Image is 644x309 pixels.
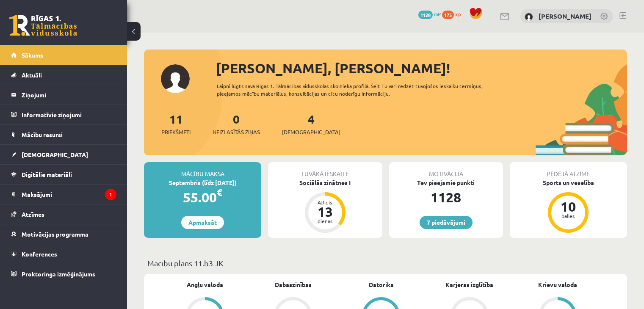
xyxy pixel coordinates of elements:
a: Apmaksāt [181,216,224,229]
a: Informatīvie ziņojumi [11,105,116,124]
span: 1128 [418,11,433,19]
div: 13 [312,205,338,218]
span: Mācību resursi [22,131,63,138]
span: Konferences [22,250,57,258]
a: Datorika [369,280,394,289]
div: Laipni lūgts savā Rīgas 1. Tālmācības vidusskolas skolnieka profilā. Šeit Tu vari redzēt tuvojošo... [217,82,507,97]
span: [DEMOGRAPHIC_DATA] [282,128,340,136]
a: Sports un veselība 10 balles [510,178,627,234]
div: Motivācija [389,162,503,178]
span: Sākums [22,51,43,59]
div: Tuvākā ieskaite [268,162,382,178]
legend: Informatīvie ziņojumi [22,105,116,124]
p: Mācību plāns 11.b3 JK [147,257,624,269]
img: Rūta Rutka [525,13,533,21]
div: 10 [556,200,581,213]
a: Motivācijas programma [11,224,116,244]
a: 175 xp [442,11,465,17]
a: Aktuāli [11,65,116,85]
span: 175 [442,11,454,19]
a: 0Neizlasītās ziņas [213,111,260,136]
span: € [217,186,222,199]
a: Digitālie materiāli [11,165,116,184]
a: 11Priekšmeti [161,111,191,136]
a: Ziņojumi [11,85,116,105]
div: Atlicis [312,200,338,205]
span: mP [434,11,441,17]
a: Mācību resursi [11,125,116,144]
div: 55.00 [144,187,261,207]
span: [DEMOGRAPHIC_DATA] [22,151,88,158]
span: xp [455,11,461,17]
span: Motivācijas programma [22,230,88,238]
a: Rīgas 1. Tālmācības vidusskola [9,15,77,36]
span: Digitālie materiāli [22,171,72,178]
div: Septembris (līdz [DATE]) [144,178,261,187]
a: [DEMOGRAPHIC_DATA] [11,145,116,164]
a: 1128 mP [418,11,441,17]
a: [PERSON_NAME] [539,12,591,20]
span: Proktoringa izmēģinājums [22,270,95,278]
a: Konferences [11,244,116,264]
a: Atzīmes [11,204,116,224]
a: Angļu valoda [187,280,223,289]
span: Atzīmes [22,210,44,218]
div: Sociālās zinātnes I [268,178,382,187]
a: Krievu valoda [538,280,577,289]
div: Sports un veselība [510,178,627,187]
a: Maksājumi1 [11,185,116,204]
a: Dabaszinības [275,280,312,289]
a: 4[DEMOGRAPHIC_DATA] [282,111,340,136]
div: Tev pieejamie punkti [389,178,503,187]
a: Sociālās zinātnes I Atlicis 13 dienas [268,178,382,234]
div: Mācību maksa [144,162,261,178]
div: Pēdējā atzīme [510,162,627,178]
div: dienas [312,218,338,223]
a: Proktoringa izmēģinājums [11,264,116,284]
span: Priekšmeti [161,128,191,136]
span: Neizlasītās ziņas [213,128,260,136]
a: 7 piedāvājumi [420,216,473,229]
div: 1128 [389,187,503,207]
legend: Maksājumi [22,185,116,204]
legend: Ziņojumi [22,85,116,105]
div: [PERSON_NAME], [PERSON_NAME]! [216,58,627,78]
span: Aktuāli [22,71,42,79]
div: balles [556,213,581,218]
i: 1 [105,189,116,200]
a: Karjeras izglītība [445,280,493,289]
a: Sākums [11,45,116,65]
